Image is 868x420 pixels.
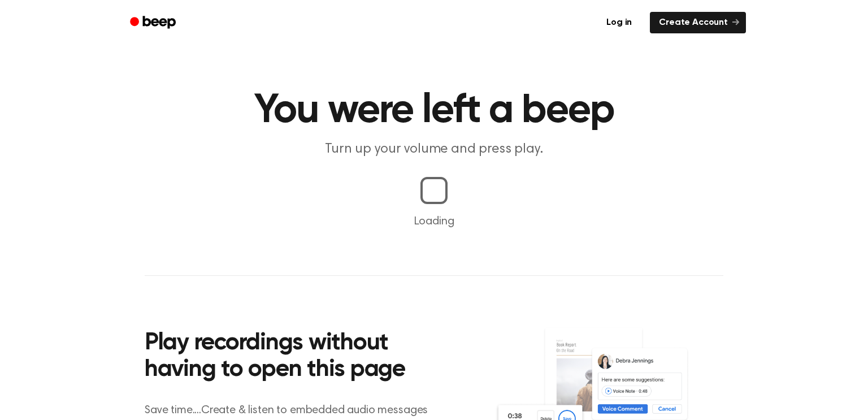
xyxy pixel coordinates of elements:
[145,330,449,384] h2: Play recordings without having to open this page
[122,12,186,34] a: Beep
[650,12,746,33] a: Create Account
[217,140,651,159] p: Turn up your volume and press play.
[145,90,723,131] h1: You were left a beep
[595,10,643,36] a: Log in
[14,213,854,230] p: Loading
